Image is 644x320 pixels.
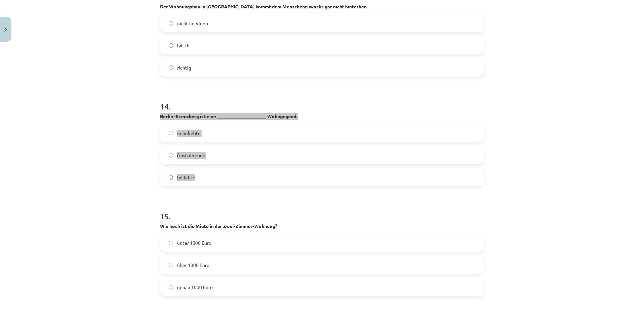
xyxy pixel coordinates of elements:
span: beliebte [177,174,195,181]
input: nicht im Video [169,21,173,26]
input: genau 1000 Euro [169,285,173,289]
span: unter 1000 Euro [177,239,211,246]
input: unbeliebte [169,131,173,135]
span: über 1000 Euro [177,262,209,269]
span: nicht im Video [177,20,208,27]
h1: 14 . [160,90,484,111]
input: beliebte [169,175,173,180]
span: frustrierende [177,152,205,159]
strong: Der Wohnungsbau in [GEOGRAPHIC_DATA] kommt dem Menschenzuwachs gar nicht hinterher. [160,3,367,9]
input: unter 1000 Euro [169,241,173,245]
input: richtig [169,65,173,70]
img: icon-close-lesson-0947bae3869378f0d4975bcd49f059093ad1ed9edebbc8119c70593378902aed.svg [4,28,7,32]
span: falsch [177,42,190,49]
span: genau 1000 Euro [177,284,213,291]
span: richtig [177,64,191,71]
h1: 15 . [160,200,484,221]
input: über 1000 Euro [169,263,173,267]
strong: Berlin -Kreuzberg ist eine _____________________ Wohngegend. [160,113,297,119]
span: unbeliebte [177,130,201,137]
input: frustrierende [169,153,173,157]
input: falsch [169,43,173,48]
strong: Wie hoch ist die Miete in der Zwei-Zimmer-Wohnung? [160,223,277,229]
